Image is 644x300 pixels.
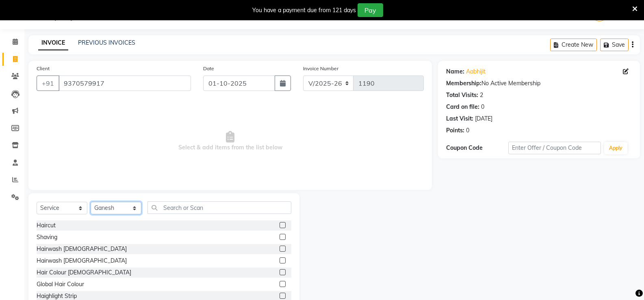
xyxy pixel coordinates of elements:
input: Enter Offer / Coupon Code [508,142,601,154]
div: [DATE] [475,114,492,123]
div: Membership: [446,79,481,88]
button: Create New [550,39,597,51]
div: Hair Colour [DEMOGRAPHIC_DATA] [37,268,131,277]
div: Haircut [37,221,56,230]
div: 2 [480,91,483,99]
div: Shaving [37,233,57,242]
div: Points: [446,126,464,135]
a: Aabhijit [466,67,486,76]
label: Client [37,65,50,72]
input: Search or Scan [147,201,291,214]
div: Total Visits: [446,91,478,99]
div: 0 [481,103,484,111]
div: Last Visit: [446,114,473,123]
button: Pay [358,3,383,17]
div: Hairwash [DEMOGRAPHIC_DATA] [37,245,127,253]
div: 0 [466,126,469,135]
div: Name: [446,67,464,76]
input: Search by Name/Mobile/Email/Code [59,76,191,91]
div: Hairwash [DEMOGRAPHIC_DATA] [37,257,127,265]
div: Global Hair Colour [37,280,84,289]
button: Save [600,39,629,51]
a: INVOICE [38,36,68,50]
a: PREVIOUS INVOICES [78,39,135,46]
div: No Active Membership [446,79,632,88]
div: You have a payment due from 121 days [252,6,356,15]
label: Invoice Number [303,65,338,72]
span: Select & add items from the list below [37,101,424,182]
div: Coupon Code [446,144,508,152]
label: Date [203,65,214,72]
button: Apply [604,142,627,154]
button: +91 [37,76,59,91]
div: Card on file: [446,103,479,111]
